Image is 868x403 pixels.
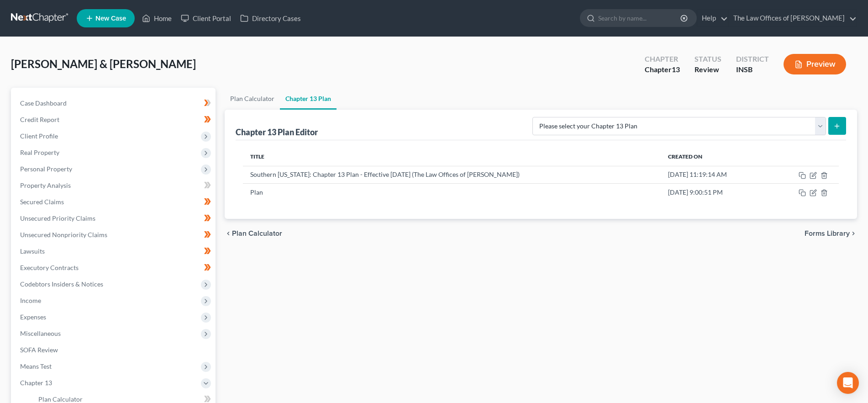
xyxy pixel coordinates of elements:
a: Plan Calculator [225,88,280,110]
a: SOFA Review [13,342,216,358]
a: Executory Contracts [13,260,216,276]
div: District [736,54,769,64]
a: Case Dashboard [13,95,216,111]
a: Secured Claims [13,194,216,210]
td: [DATE] 9:00:51 PM [661,183,769,201]
span: Personal Property [20,165,72,173]
i: chevron_right [850,230,857,237]
span: Property Analysis [20,181,71,189]
td: Plan [243,183,661,201]
span: Executory Contracts [20,264,79,271]
span: Expenses [20,313,46,321]
a: Directory Cases [236,10,305,27]
span: Lawsuits [20,247,45,255]
button: Forms Library chevron_right [805,230,857,237]
span: [PERSON_NAME] & [PERSON_NAME] [11,57,196,70]
div: Open Intercom Messenger [837,372,859,394]
a: Chapter 13 Plan [280,88,337,110]
span: 13 [672,65,680,74]
span: Real Property [20,148,59,156]
th: Created On [661,148,769,166]
i: chevron_left [225,230,232,237]
a: Unsecured Priority Claims [13,210,216,227]
div: Chapter [645,64,680,75]
span: Case Dashboard [20,99,67,107]
span: Forms Library [805,230,850,237]
td: [DATE] 11:19:14 AM [661,166,769,183]
span: Secured Claims [20,198,64,206]
span: Chapter 13 [20,379,52,387]
span: Income [20,297,41,304]
input: Search by name... [598,10,682,27]
a: Property Analysis [13,177,216,194]
span: Client Profile [20,132,58,140]
span: Means Test [20,362,52,370]
th: Title [243,148,661,166]
span: Unsecured Priority Claims [20,214,95,222]
a: Unsecured Nonpriority Claims [13,227,216,243]
button: Preview [784,54,846,74]
span: Plan Calculator [38,395,83,403]
span: Codebtors Insiders & Notices [20,280,103,288]
a: Home [137,10,176,27]
div: Chapter [645,54,680,64]
a: The Law Offices of [PERSON_NAME] [729,10,857,27]
a: Credit Report [13,111,216,128]
div: Chapter 13 Plan Editor [236,127,318,138]
span: Credit Report [20,116,59,123]
span: Miscellaneous [20,329,61,337]
a: Help [697,10,728,27]
span: New Case [95,15,126,22]
button: chevron_left Plan Calculator [225,230,282,237]
a: Client Portal [176,10,236,27]
span: SOFA Review [20,346,58,354]
div: INSB [736,64,769,75]
td: Southern [US_STATE]: Chapter 13 Plan - Effective [DATE] (The Law Offices of [PERSON_NAME]) [243,166,661,183]
div: Status [694,54,721,64]
span: Unsecured Nonpriority Claims [20,231,107,239]
div: Review [694,64,721,75]
span: Plan Calculator [232,230,282,237]
a: Lawsuits [13,243,216,260]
